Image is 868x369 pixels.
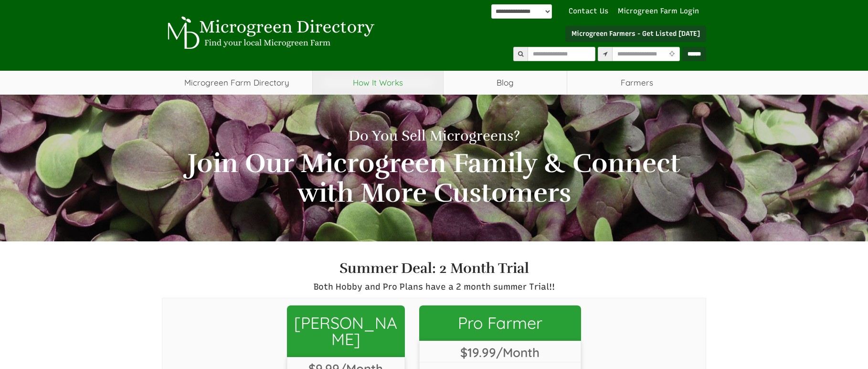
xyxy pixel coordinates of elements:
a: Pro Farmer [419,305,581,341]
span: Both Hobby and Pro Plans have a 2 month summer Trial!! [314,282,555,292]
img: Microgreen Directory [162,16,377,50]
span: [PERSON_NAME] [287,305,405,357]
a: Blog [444,71,567,95]
a: Microgreen Farm Login [618,6,704,16]
h2: Join Our Microgreen Family & Connect with More Customers [169,149,699,207]
i: Use Current Location [667,51,677,57]
span: $19.99/Month [420,341,581,362]
a: Contact Us [564,6,613,16]
a: How It Works [313,71,443,95]
select: Language Translate Widget [491,4,552,19]
a: Microgreen Farm Directory [162,71,312,95]
a: Microgreen Farmers - Get Listed [DATE] [565,26,706,42]
div: Powered by [491,4,552,19]
span: Farmers [567,71,706,95]
h1: Do You Sell Microgreens? [169,128,699,144]
strong: Summer Deal: 2 Month Trial [339,260,529,277]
